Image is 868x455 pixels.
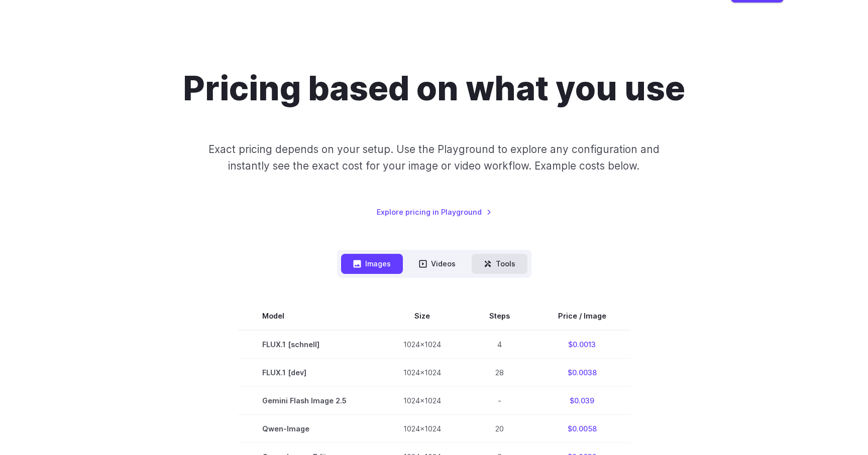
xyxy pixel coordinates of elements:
td: $0.0013 [534,330,630,359]
td: 20 [465,414,534,442]
th: Steps [465,302,534,330]
button: Videos [407,254,468,273]
td: Qwen-Image [238,414,379,442]
button: Tools [472,254,527,273]
td: FLUX.1 [schnell] [238,330,379,359]
td: $0.0058 [534,414,630,442]
td: $0.0038 [534,358,630,386]
th: Model [238,302,379,330]
td: FLUX.1 [dev] [238,358,379,386]
td: 1024x1024 [379,358,465,386]
td: - [465,386,534,414]
span: Gemini Flash Image 2.5 [262,395,355,406]
p: Exact pricing depends on your setup. Use the Playground to explore any configuration and instantl... [189,141,679,175]
button: Images [341,254,403,273]
td: 1024x1024 [379,386,465,414]
td: 1024x1024 [379,330,465,359]
h1: Pricing based on what you use [183,69,685,109]
td: 28 [465,358,534,386]
a: Explore pricing in Playground [377,206,492,218]
th: Price / Image [534,302,630,330]
td: $0.039 [534,386,630,414]
td: 1024x1024 [379,414,465,442]
td: 4 [465,330,534,359]
th: Size [379,302,465,330]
